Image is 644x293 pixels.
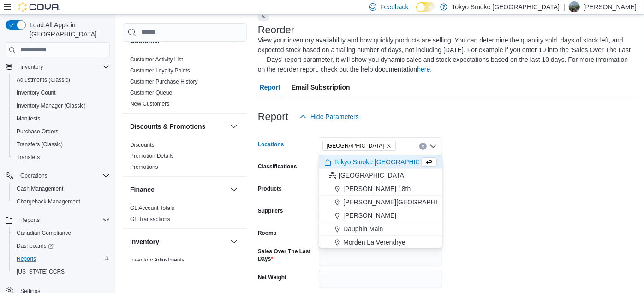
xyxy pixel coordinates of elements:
h3: Finance [130,185,155,194]
span: GL Account Totals [130,204,174,212]
a: [US_STATE] CCRS [13,266,68,277]
button: Inventory [130,237,227,246]
button: Discounts & Promotions [228,121,239,132]
a: Adjustments (Classic) [13,74,74,85]
span: Transfers [17,154,40,161]
span: [PERSON_NAME] [343,211,396,220]
img: Cova [18,2,60,12]
button: Cash Management [9,182,113,195]
label: Suppliers [258,207,283,215]
button: [GEOGRAPHIC_DATA] [319,169,442,182]
a: Chargeback Management [13,196,84,207]
button: Customer [228,36,239,47]
button: Dauphin Main [319,222,442,236]
span: Tokyo Smoke [GEOGRAPHIC_DATA] [334,157,442,167]
span: [PERSON_NAME] 18th [343,184,411,193]
button: Close list of options [429,143,437,150]
button: Canadian Compliance [9,227,113,239]
a: Inventory Adjustments [130,257,185,263]
a: Promotion Details [130,153,174,159]
p: [PERSON_NAME] [584,1,637,12]
span: Inventory Manager (Classic) [13,100,110,111]
a: New Customers [130,101,169,107]
span: Promotion Details [130,152,174,160]
span: Dauphin Main [343,224,383,233]
span: Reports [17,215,110,226]
p: Tokyo Smoke [GEOGRAPHIC_DATA] [452,1,560,12]
button: Inventory [2,60,113,73]
a: Customer Loyalty Points [130,67,190,74]
button: Clear input [419,143,427,150]
a: Discounts [130,142,155,148]
a: Customer Activity List [130,56,183,63]
span: New Customers [130,100,169,108]
a: Transfers (Classic) [13,139,66,150]
span: Customer Purchase History [130,78,198,85]
button: Reports [17,215,43,226]
div: Customer [123,54,247,113]
a: Transfers [13,152,43,163]
a: Cash Management [13,183,67,194]
span: Purchase Orders [13,126,110,137]
a: Reports [13,253,40,264]
span: Newfoundland [322,141,396,151]
span: Morden La Verendrye [343,238,405,247]
span: Inventory Count [13,87,110,98]
a: Dashboards [9,239,113,252]
span: Cash Management [13,183,110,194]
div: Martina Nemanic [569,1,580,12]
a: Inventory Count [13,87,60,98]
span: Transfers (Classic) [13,139,110,150]
label: Classifications [258,163,297,170]
label: Locations [258,141,284,148]
span: [GEOGRAPHIC_DATA] [339,171,406,180]
button: Adjustments (Classic) [9,73,113,86]
span: Manifests [13,113,110,124]
button: [PERSON_NAME] [319,209,442,222]
span: Inventory [17,61,110,72]
button: Next [258,10,269,21]
button: Finance [228,184,239,195]
button: Remove Newfoundland from selection in this group [386,143,392,149]
button: Finance [130,185,227,194]
div: Discounts & Promotions [123,139,247,176]
button: Chargeback Management [9,195,113,208]
button: Reports [2,214,113,227]
span: Canadian Compliance [17,229,71,237]
button: [US_STATE] CCRS [9,265,113,278]
span: Inventory Count [17,89,56,96]
span: Dashboards [13,240,110,251]
a: GL Account Totals [130,205,174,211]
span: Reports [13,253,110,264]
span: Inventory Adjustments [130,257,185,264]
span: Adjustments (Classic) [13,74,110,85]
span: Dark Mode [416,12,417,12]
span: Customer Queue [130,89,172,96]
div: View your inventory availability and how quickly products are selling. You can determine the quan... [258,36,632,74]
button: Inventory [228,236,239,247]
span: Purchase Orders [17,128,59,135]
button: Morden La Verendrye [319,236,442,249]
span: Dashboards [17,242,54,250]
span: Hide Parameters [310,112,359,121]
button: [PERSON_NAME] 18th [319,182,442,196]
span: Customer Loyalty Points [130,67,190,74]
span: Customer Activity List [130,56,183,63]
h3: Reorder [258,24,294,36]
button: Operations [17,170,51,181]
span: Operations [20,172,48,179]
h3: Inventory [130,237,159,246]
span: Adjustments (Classic) [17,76,70,84]
button: Purchase Orders [9,125,113,138]
span: Manifests [17,115,40,122]
button: Transfers (Classic) [9,138,113,151]
span: Operations [17,170,110,181]
span: Transfers (Classic) [17,141,63,148]
span: Feedback [380,2,408,12]
p: | [563,1,565,12]
span: Load All Apps in [GEOGRAPHIC_DATA] [26,20,110,39]
button: Operations [2,169,113,182]
span: Chargeback Management [13,196,110,207]
button: Hide Parameters [296,108,363,126]
span: Chargeback Management [17,198,80,205]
